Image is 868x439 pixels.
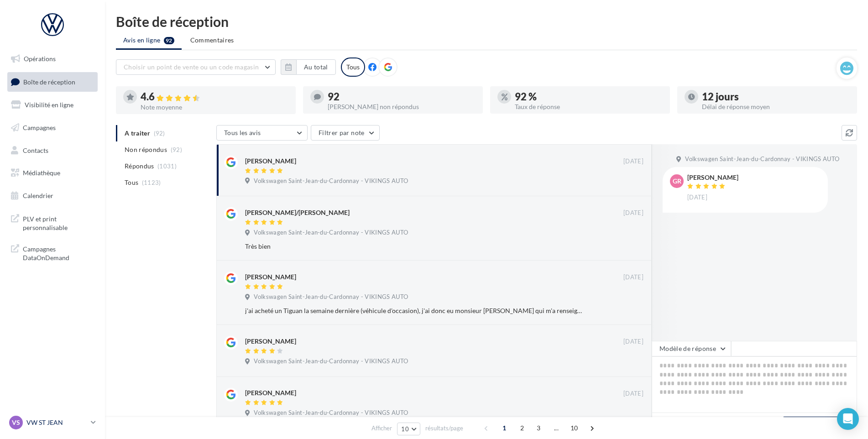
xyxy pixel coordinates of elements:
[23,192,53,199] span: Calendrier
[623,157,643,166] span: [DATE]
[702,92,850,102] div: 12 jours
[515,92,663,102] div: 92 %
[311,125,380,141] button: Filtrer par note
[224,129,261,136] span: Tous les avis
[567,421,582,435] span: 10
[425,424,463,433] span: résultats/page
[328,104,476,110] div: [PERSON_NAME] non répondus
[531,421,546,435] span: 3
[254,293,408,301] span: Volkswagen Saint-Jean-du-Cardonnay - VIKINGS AUTO
[837,408,859,430] div: Open Intercom Messenger
[245,272,296,282] div: [PERSON_NAME]
[371,424,392,433] span: Afficher
[245,306,584,315] div: j'ai acheté un Tiguan la semaine dernière (véhicule d'occasion), j'ai donc eu monsieur [PERSON_NA...
[245,388,296,397] div: [PERSON_NAME]
[623,338,643,346] span: [DATE]
[5,95,99,115] a: Visibilité en ligne
[685,155,839,163] span: Volkswagen Saint-Jean-du-Cardonnay - VIKINGS AUTO
[142,179,161,186] span: (1123)
[5,186,99,205] a: Calendrier
[652,341,731,356] button: Modèle de réponse
[515,104,663,110] div: Taux de réponse
[245,208,350,217] div: [PERSON_NAME]/[PERSON_NAME]
[23,124,56,131] span: Campagnes
[5,209,99,236] a: PLV et print personnalisable
[687,174,738,181] div: [PERSON_NAME]
[328,92,476,102] div: 92
[254,357,408,366] span: Volkswagen Saint-Jean-du-Cardonnay - VIKINGS AUTO
[7,414,98,431] a: VS VW ST JEAN
[245,157,296,166] div: [PERSON_NAME]
[5,163,99,183] a: Médiathèque
[23,169,60,177] span: Médiathèque
[141,104,288,110] div: Note moyenne
[190,36,234,44] span: Commentaires
[254,177,408,185] span: Volkswagen Saint-Jean-du-Cardonnay - VIKINGS AUTO
[157,162,177,170] span: (1031)
[5,49,99,68] a: Opérations
[5,72,99,92] a: Boîte de réception
[25,101,73,109] span: Visibilité en ligne
[171,146,182,153] span: (92)
[125,145,167,154] span: Non répondus
[124,63,259,71] span: Choisir un point de vente ou un code magasin
[281,59,336,75] button: Au total
[673,177,681,186] span: Gr
[141,92,288,102] div: 4.6
[5,239,99,266] a: Campagnes DataOnDemand
[245,242,584,251] div: Très bien
[116,59,276,75] button: Choisir un point de vente ou un code magasin
[245,337,296,346] div: [PERSON_NAME]
[125,162,154,171] span: Répondus
[401,425,409,433] span: 10
[23,146,48,154] span: Contacts
[623,390,643,398] span: [DATE]
[341,57,365,77] div: Tous
[125,178,138,187] span: Tous
[397,423,420,435] button: 10
[26,418,87,427] p: VW ST JEAN
[5,141,99,160] a: Contacts
[497,421,512,435] span: 1
[254,409,408,417] span: Volkswagen Saint-Jean-du-Cardonnay - VIKINGS AUTO
[24,55,56,63] span: Opérations
[515,421,529,435] span: 2
[549,421,564,435] span: ...
[116,15,857,28] div: Boîte de réception
[23,243,94,262] span: Campagnes DataOnDemand
[254,229,408,237] span: Volkswagen Saint-Jean-du-Cardonnay - VIKINGS AUTO
[296,59,336,75] button: Au total
[23,78,75,85] span: Boîte de réception
[623,209,643,217] span: [DATE]
[12,418,20,427] span: VS
[687,193,707,202] span: [DATE]
[623,273,643,282] span: [DATE]
[702,104,850,110] div: Délai de réponse moyen
[23,213,94,232] span: PLV et print personnalisable
[216,125,308,141] button: Tous les avis
[5,118,99,137] a: Campagnes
